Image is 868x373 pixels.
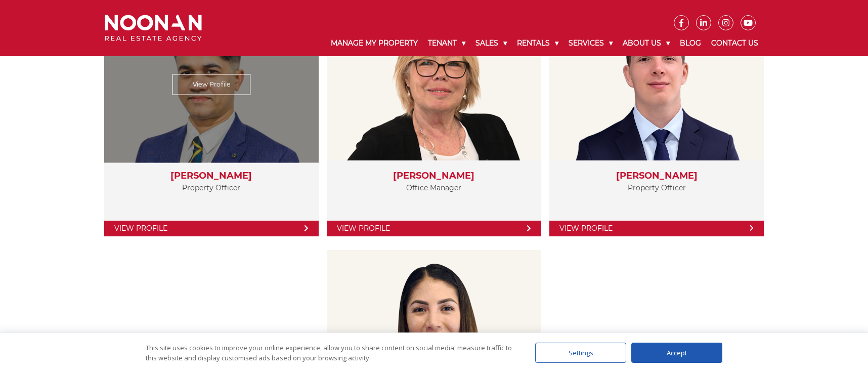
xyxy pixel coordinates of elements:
a: View Profile [549,221,764,236]
a: Contact Us [706,30,763,56]
h3: [PERSON_NAME] [114,171,309,182]
a: Services [563,30,618,56]
a: View Profile [172,74,250,95]
img: Noonan Real Estate Agency [105,15,202,42]
div: Accept [631,343,722,363]
p: Property Officer [559,182,754,194]
a: Rentals [512,30,563,56]
p: Property Officer [114,182,309,194]
h3: [PERSON_NAME] [337,171,531,182]
a: View Profile [327,221,541,236]
h3: [PERSON_NAME] [559,171,754,182]
div: Settings [535,343,626,363]
a: Sales [470,30,512,56]
p: Office Manager [337,182,531,194]
div: This site uses cookies to improve your online experience, allow you to share content on social me... [146,343,515,363]
a: Tenant [423,30,470,56]
a: View Profile [104,221,319,236]
a: Manage My Property [326,30,423,56]
a: Blog [675,30,706,56]
a: About Us [618,30,675,56]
